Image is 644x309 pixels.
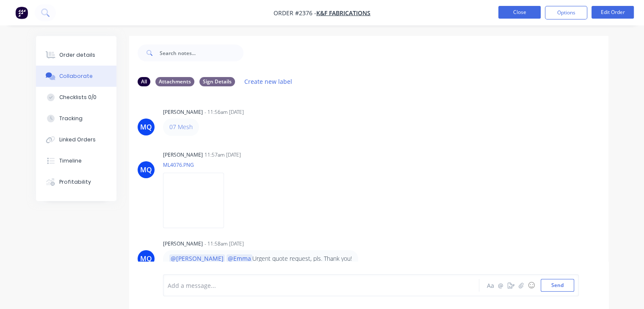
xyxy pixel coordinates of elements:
[163,151,203,159] div: [PERSON_NAME]
[205,151,241,159] div: 11:57am [DATE]
[36,66,116,87] button: Collaborate
[36,150,116,171] button: Timeline
[155,77,194,86] div: Attachments
[59,157,82,165] div: Timeline
[163,108,203,116] div: [PERSON_NAME]
[59,51,95,59] div: Order details
[36,87,116,108] button: Checklists 0/0
[140,254,152,264] div: MQ
[140,165,152,175] div: MQ
[169,254,225,262] span: @[PERSON_NAME]
[59,178,91,186] div: Profitability
[498,6,541,19] button: Close
[486,280,496,290] button: Aa
[316,9,370,17] a: K&F Fabrications
[59,72,93,80] div: Collaborate
[545,6,587,19] button: Options
[15,6,28,19] img: Factory
[160,44,243,61] input: Search notes...
[205,240,244,248] div: - 11:58am [DATE]
[163,240,203,248] div: [PERSON_NAME]
[36,129,116,150] button: Linked Orders
[274,9,316,17] span: Order #2376 -
[169,123,193,131] a: 07 Mesh
[59,136,96,143] div: Linked Orders
[169,254,352,263] p: Urgent quote request, pls. Thank you!
[36,44,116,66] button: Order details
[140,122,152,132] div: MQ
[496,280,506,290] button: @
[36,171,116,193] button: Profitability
[36,108,116,129] button: Tracking
[240,76,297,87] button: Create new label
[205,108,244,116] div: - 11:56am [DATE]
[591,6,634,19] button: Edit Order
[526,280,536,290] button: ☺
[199,77,235,86] div: Sign Details
[138,77,150,86] div: All
[227,254,252,262] span: @Emma
[541,279,574,292] button: Send
[163,161,232,168] p: ML4076.PNG
[59,94,97,101] div: Checklists 0/0
[59,115,83,122] div: Tracking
